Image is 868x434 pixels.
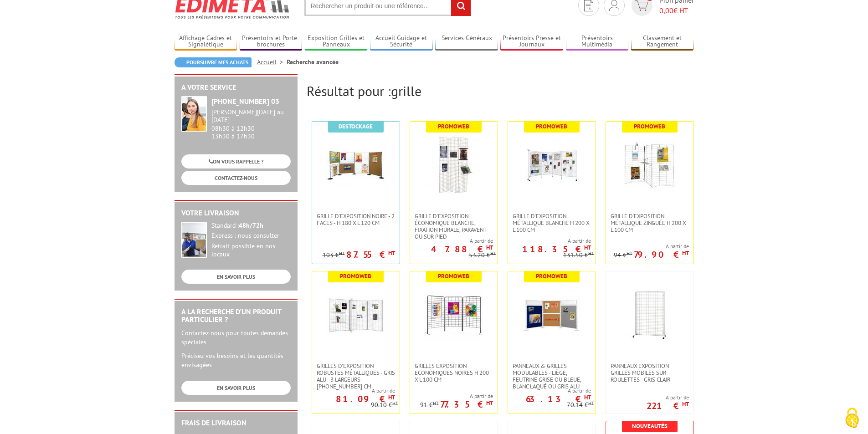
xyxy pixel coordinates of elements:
img: Panneaux & Grilles modulables - liège, feutrine grise ou bleue, blanc laqué ou gris alu [522,285,581,344]
span: A partir de [614,243,689,250]
a: Présentoirs Presse et Journaux [500,34,563,49]
a: Services Généraux [435,34,498,49]
img: widget-service.jpg [181,96,207,132]
div: 08h30 à 12h30 13h30 à 17h30 [211,108,291,140]
sup: HT [486,399,493,407]
p: 91 € [420,402,439,408]
img: Grille d'exposition métallique Zinguée H 200 x L 100 cm [620,135,679,194]
p: 87.55 € [346,252,395,257]
b: Promoweb [438,123,469,130]
b: Promoweb [634,123,665,130]
sup: HT [682,400,689,408]
p: 77.35 € [440,402,493,407]
span: Grille d'exposition métallique Zinguée H 200 x L 100 cm [611,213,689,233]
h2: A votre service [181,83,291,92]
a: Exposition Grilles et Panneaux [305,34,368,49]
span: A partir de [312,387,395,394]
a: Affichage Cadres et Signalétique [175,34,237,49]
a: Grille d'exposition métallique Zinguée H 200 x L 100 cm [606,213,693,233]
img: Grille d'exposition noire - 2 faces - H 180 x L 120 cm [326,135,385,194]
sup: HT [627,250,632,256]
span: Panneaux Exposition Grilles mobiles sur roulettes - gris clair [611,363,689,383]
p: 63.13 € [526,396,591,402]
sup: HT [392,400,398,406]
p: 53.20 € [469,252,496,259]
sup: HT [388,249,395,257]
p: 81.09 € [336,396,395,402]
h2: A la recherche d'un produit particulier ? [181,308,291,324]
sup: HT [584,393,591,401]
a: Classement et Rangement [631,34,694,49]
img: Grille d'exposition métallique blanche H 200 x L 100 cm [522,135,581,194]
b: Promoweb [438,272,469,280]
b: Destockage [339,123,373,130]
a: ON VOUS RAPPELLE ? [181,154,291,168]
sup: HT [433,400,439,406]
a: Grille d'exposition métallique blanche H 200 x L 100 cm [508,213,596,233]
a: Panneaux Exposition Grilles mobiles sur roulettes - gris clair [606,363,693,383]
a: EN SAVOIR PLUS [181,270,291,284]
b: Nouveautés [632,422,668,430]
sup: HT [682,249,689,257]
p: 103 € [323,252,345,259]
a: Grille d'exposition noire - 2 faces - H 180 x L 120 cm [312,213,400,226]
p: 79.90 € [634,252,689,257]
img: Grille d'exposition économique blanche, fixation murale, paravent ou sur pied [424,135,483,194]
img: widget-livraison.jpg [181,222,207,258]
a: CONTACTEZ-NOUS [181,171,291,185]
div: [PERSON_NAME][DATE] au [DATE] [211,108,291,124]
a: Grilles d'exposition robustes métalliques - gris alu - 3 largeurs [PHONE_NUMBER] cm [312,363,400,390]
span: Grilles Exposition Economiques Noires H 200 x L 100 cm [415,363,493,383]
span: A partir de [410,237,493,245]
img: devis rapide [635,0,648,11]
div: Standard : [211,222,291,230]
span: A partir de [647,394,689,401]
img: Grilles d'exposition robustes métalliques - gris alu - 3 largeurs 70-100-120 cm [326,285,385,344]
span: grille [391,82,421,100]
p: 94 € [614,252,632,259]
a: Grille d'exposition économique blanche, fixation murale, paravent ou sur pied [410,213,498,240]
a: Présentoirs et Porte-brochures [240,34,303,49]
button: Cookies (fenêtre modale) [836,403,868,434]
h2: Votre livraison [181,209,291,217]
p: 221 € [647,403,689,408]
p: 47.88 € [431,246,493,252]
sup: HT [490,250,496,256]
p: 131.50 € [563,252,594,259]
h2: Résultat pour : [307,83,694,98]
a: EN SAVOIR PLUS [181,381,291,395]
strong: [PHONE_NUMBER] 03 [211,97,279,106]
sup: HT [388,393,395,401]
a: Présentoirs Multimédia [566,34,629,49]
span: 0,00 [659,6,673,15]
span: Grille d'exposition noire - 2 faces - H 180 x L 120 cm [317,213,395,226]
div: Retrait possible en nos locaux [211,242,291,259]
span: Panneaux & Grilles modulables - liège, feutrine grise ou bleue, blanc laqué ou gris alu [513,363,591,390]
p: Précisez vos besoins et les quantités envisagées [181,351,291,369]
sup: HT [584,244,591,251]
span: A partir de [508,387,591,394]
p: Contactez-nous pour toutes demandes spéciales [181,328,291,347]
b: Promoweb [340,272,371,280]
p: 118.35 € [522,246,591,252]
h2: Frais de Livraison [181,419,291,427]
span: A partir de [420,393,493,400]
sup: HT [588,250,594,256]
b: Promoweb [536,272,567,280]
a: Grilles Exposition Economiques Noires H 200 x L 100 cm [410,363,498,383]
img: Grilles Exposition Economiques Noires H 200 x L 100 cm [424,285,483,344]
a: Accueil [257,58,287,66]
img: Cookies (fenêtre modale) [841,407,863,429]
sup: HT [588,400,594,406]
b: Promoweb [536,123,567,130]
sup: HT [486,244,493,251]
span: A partir de [508,237,591,245]
img: Panneaux Exposition Grilles mobiles sur roulettes - gris clair [620,285,679,344]
a: Poursuivre mes achats [175,57,252,67]
span: € HT [659,5,694,16]
sup: HT [339,250,345,256]
a: Accueil Guidage et Sécurité [370,34,433,49]
span: Grille d'exposition économique blanche, fixation murale, paravent ou sur pied [415,213,493,240]
li: Recherche avancée [287,57,339,66]
a: Panneaux & Grilles modulables - liège, feutrine grise ou bleue, blanc laqué ou gris alu [508,363,596,390]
